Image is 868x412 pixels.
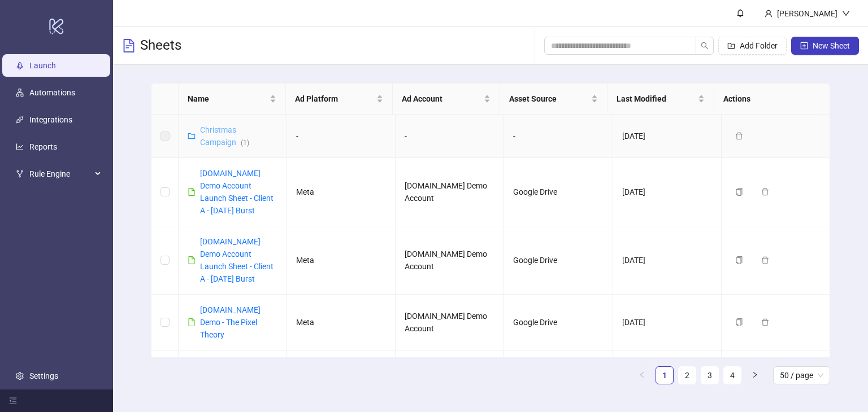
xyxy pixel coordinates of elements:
span: New Sheet [813,41,850,50]
td: Google Drive [504,226,613,295]
button: right [746,366,764,384]
td: Meta [287,295,396,350]
td: [DOMAIN_NAME] Demo Account [396,158,504,226]
td: - [396,115,504,158]
li: 1 [656,366,674,384]
li: Previous Page [633,366,651,384]
th: Last Modified [607,84,715,115]
span: search [701,42,709,50]
span: folder [188,132,196,140]
span: file-text [122,39,136,52]
span: fork [16,170,24,178]
span: copy [735,318,743,326]
span: down [842,10,850,17]
a: Integrations [29,115,72,124]
a: Reports [29,142,57,151]
span: user [765,10,772,17]
a: Christmas Campaign(1) [200,125,249,147]
h3: Sheets [140,37,181,55]
span: delete [761,318,769,326]
a: [DOMAIN_NAME] Demo - The Pixel Theory [200,305,261,339]
span: Ad Account [402,93,481,105]
th: Ad Platform [286,84,393,115]
td: - [287,115,396,158]
span: copy [735,188,743,196]
span: ( 1 ) [241,139,249,147]
span: delete [761,188,769,196]
td: [DOMAIN_NAME] Demo Account [396,350,504,406]
td: Google Drive [504,295,613,350]
td: [DATE] [613,295,722,350]
a: Settings [29,371,58,380]
th: Actions [714,84,822,115]
span: Ad Platform [295,93,375,105]
span: copy [735,256,743,264]
td: Meta [287,226,396,295]
span: Add Folder [740,41,778,50]
span: Name [188,93,267,105]
th: Name [179,84,286,115]
li: 2 [678,366,696,384]
td: [DATE] [613,115,722,158]
span: left [639,371,645,378]
li: 3 [701,366,719,384]
span: bell [736,9,744,17]
a: [DOMAIN_NAME] Demo Account Launch Sheet - Client A - [DATE] Burst [200,237,274,283]
button: Add Folder [718,37,787,55]
td: Meta [287,158,396,226]
span: file [188,188,196,196]
span: 50 / page [780,367,823,384]
td: Google Drive [504,158,613,226]
span: file [188,256,196,264]
span: right [752,371,758,378]
a: [DOMAIN_NAME] Demo Account Launch Sheet - Client A - [DATE] Burst [200,169,274,215]
span: delete [735,132,743,140]
span: Rule Engine [29,163,92,185]
div: [PERSON_NAME] [772,7,842,20]
td: - [504,115,613,158]
a: Launch [29,61,56,70]
li: 4 [723,366,741,384]
button: left [633,366,651,384]
a: 2 [679,367,696,384]
span: delete [761,256,769,264]
th: Ad Account [393,84,500,115]
td: [DATE] [613,158,722,226]
span: Last Modified [617,93,696,105]
td: Google Drive [504,350,613,406]
td: Meta [287,350,396,406]
a: 3 [701,367,718,384]
a: 4 [724,367,741,384]
a: Automations [29,88,75,97]
td: [DATE] [613,350,722,406]
span: Asset Source [509,93,589,105]
span: file [188,318,196,326]
td: [DATE] [613,226,722,295]
a: 1 [656,367,673,384]
span: folder-add [727,42,735,50]
span: plus-square [800,42,808,50]
td: [DOMAIN_NAME] Demo Account [396,226,504,295]
li: Next Page [746,366,764,384]
td: [DOMAIN_NAME] Demo Account [396,295,504,350]
th: Asset Source [500,84,607,115]
span: menu-fold [9,397,17,405]
div: Page Size [773,366,830,384]
button: New Sheet [791,37,859,55]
